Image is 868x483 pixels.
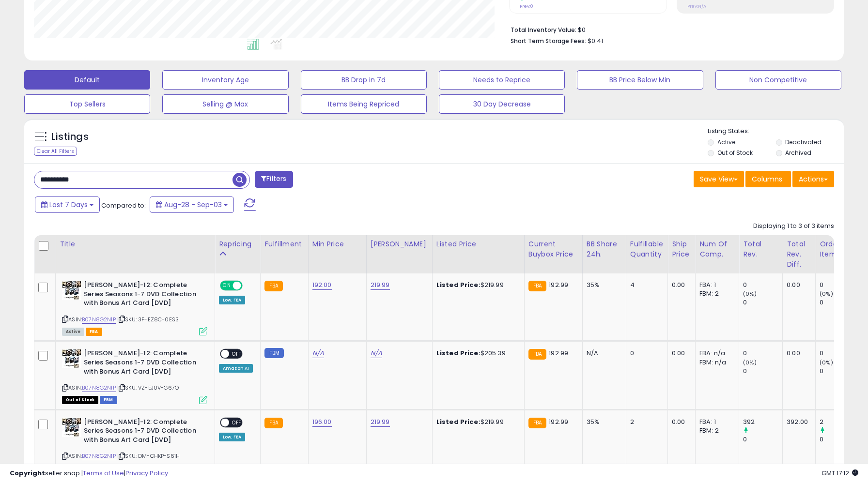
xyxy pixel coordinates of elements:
div: 0 [820,349,859,358]
div: 392.00 [787,418,808,426]
button: BB Drop in 7d [301,70,427,90]
small: FBM [264,348,283,358]
div: BB Share 24h. [587,239,622,259]
small: (0%) [743,290,757,298]
small: FBA [528,418,546,428]
button: Aug-28 - Sep-03 [150,196,234,213]
small: Prev: 0 [520,3,533,9]
div: FBA: 1 [699,281,731,289]
button: Non Competitive [715,70,841,90]
div: Current Buybox Price [528,239,578,259]
div: 0.00 [672,418,688,426]
label: Deactivated [785,138,821,146]
div: FBM: n/a [699,358,731,367]
img: 51QUVesKFsL._SL40_.jpg [62,418,81,437]
b: [PERSON_NAME]-12: Complete Series Seasons 1-7 DVD Collection with Bonus Art Card [DVD] [84,349,201,378]
small: (0%) [820,290,833,298]
span: Aug-28 - Sep-03 [164,200,222,210]
div: Total Rev. Diff. [787,239,811,270]
span: 192.99 [549,280,568,289]
span: All listings currently available for purchase on Amazon [62,328,84,336]
div: ASIN: [62,281,207,334]
div: Ordered Items [820,239,855,259]
small: FBA [264,281,282,291]
div: Min Price [312,239,362,249]
div: 35% [587,418,619,426]
button: BB Price Below Min [577,70,703,90]
small: Prev: N/A [687,3,706,9]
a: 196.00 [312,417,332,427]
div: 392 [743,418,782,426]
div: Listed Price [436,239,520,249]
label: Out of Stock [717,149,753,157]
button: Columns [745,171,791,187]
div: 2 [630,418,660,426]
div: $205.39 [436,349,517,358]
div: 0.00 [787,281,808,289]
b: Short Term Storage Fees: [511,37,586,45]
span: Compared to: [101,201,146,210]
div: 0.00 [787,349,808,358]
p: Listing States: [708,127,844,136]
button: Items Being Repriced [301,94,427,114]
span: | SKU: DM-CHKP-S61H [117,452,180,460]
span: | SKU: 3F-EZ8C-0ES3 [117,316,179,323]
div: 2 [820,418,859,426]
div: FBA: 1 [699,418,731,426]
div: 0 [743,281,782,289]
div: Displaying 1 to 3 of 3 items [753,222,834,231]
li: $0 [511,23,827,35]
label: Archived [785,149,811,157]
div: 0 [743,367,782,376]
small: FBA [264,418,282,428]
div: 35% [587,281,619,289]
div: Num of Comp. [699,239,735,259]
div: 0 [820,367,859,376]
h5: Listings [51,130,89,144]
img: 51QUVesKFsL._SL40_.jpg [62,281,81,300]
a: B07N8G2N1P [82,452,116,460]
strong: Copyright [10,468,45,478]
div: ASIN: [62,349,207,403]
button: Top Sellers [24,94,150,114]
a: Terms of Use [83,468,124,478]
button: Inventory Age [162,70,288,90]
button: Last 7 Days [35,196,100,213]
span: $0.41 [588,36,603,45]
div: Amazon AI [219,364,253,373]
span: OFF [241,282,257,290]
a: B07N8G2N1P [82,316,116,324]
div: 0 [743,298,782,307]
a: N/A [371,348,382,358]
div: Total Rev. [743,239,778,259]
a: Privacy Policy [125,468,168,478]
a: 219.99 [371,417,390,427]
label: Active [717,138,735,146]
span: All listings that are currently out of stock and unavailable for purchase on Amazon [62,396,98,404]
small: FBA [528,281,546,291]
span: ON [221,282,233,290]
div: seller snap | | [10,469,168,478]
div: 0 [743,349,782,358]
a: B07N8G2N1P [82,384,116,392]
button: Default [24,70,150,90]
div: [PERSON_NAME] [371,239,428,249]
div: Title [60,239,211,249]
div: Ship Price [672,239,691,259]
span: 192.99 [549,348,568,358]
button: 30 Day Decrease [439,94,565,114]
div: Repricing [219,239,256,249]
b: Listed Price: [436,280,480,289]
span: | SKU: VZ-EJ0V-G67O [117,384,179,392]
div: $219.99 [436,418,517,426]
div: 0 [630,349,660,358]
div: 0 [743,435,782,444]
div: 0 [820,435,859,444]
b: [PERSON_NAME]-12: Complete Series Seasons 1-7 DVD Collection with Bonus Art Card [DVD] [84,281,201,310]
div: Fulfillable Quantity [630,239,664,259]
span: OFF [229,350,245,358]
div: FBA: n/a [699,349,731,358]
button: Needs to Reprice [439,70,565,90]
div: N/A [587,349,619,358]
div: 4 [630,281,660,289]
